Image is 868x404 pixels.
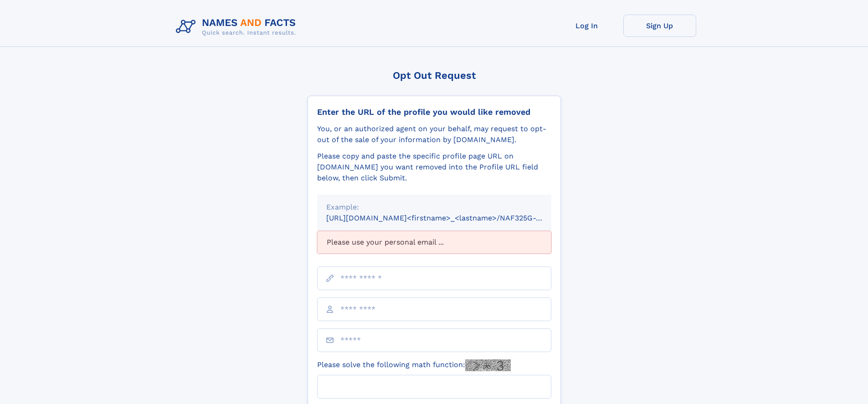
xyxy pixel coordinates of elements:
img: Logo Names and Facts [172,15,303,39]
div: Enter the URL of the profile you would like removed [317,107,551,117]
div: Opt Out Request [308,70,561,81]
div: Example: [326,202,542,213]
label: Please solve the following math function: [317,359,511,371]
div: You, or an authorized agent on your behalf, may request to opt-out of the sale of your informatio... [317,123,551,145]
a: Sign Up [623,15,696,37]
a: Log In [550,15,623,37]
small: [URL][DOMAIN_NAME]<firstname>_<lastname>/NAF325G-xxxxxxxx [326,214,569,222]
div: Please use your personal email ... [317,231,551,254]
div: Please copy and paste the specific profile page URL on [DOMAIN_NAME] you want removed into the Pr... [317,151,551,184]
